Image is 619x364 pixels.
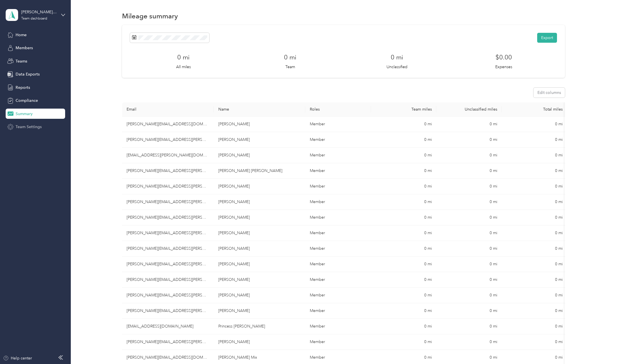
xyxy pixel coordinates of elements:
[436,210,502,225] td: 0 mi
[496,53,512,62] h3: $0.00
[502,117,567,132] td: 0 mi
[3,355,32,361] div: Help center
[502,132,567,148] td: 0 mi
[122,117,214,132] td: shannon.watt@navenhealth.com
[21,17,47,20] div: Team dashboard
[122,132,214,148] td: heather.karadsheh@navenhealth.com
[16,45,33,51] span: Members
[305,272,371,288] td: Member
[214,102,306,117] th: Name
[537,33,557,43] button: Export
[122,319,214,334] td: princess.brown@navenhealth.com
[305,210,371,225] td: Member
[284,53,296,62] h3: 0 mi
[495,64,512,70] p: Expenses
[387,64,407,70] p: Unclassified
[371,225,436,241] td: 0 mi
[122,257,214,272] td: payton.skeans@navenhealth.com
[305,117,371,132] td: Member
[502,241,567,257] td: 0 mi
[122,194,214,210] td: michelle.tyus@navenhealth.com
[436,117,502,132] td: 0 mi
[305,179,371,194] td: Member
[436,319,502,334] td: 0 mi
[177,53,189,62] h3: 0 mi
[502,163,567,179] td: 0 mi
[371,272,436,288] td: 0 mi
[176,64,191,70] p: All miles
[371,210,436,225] td: 0 mi
[371,163,436,179] td: 0 mi
[16,85,30,91] span: Reports
[122,288,214,303] td: debra.laporte@navenhealth.com
[533,88,565,98] button: Edit columns
[436,148,502,163] td: 0 mi
[587,332,619,364] iframe: Everlance-gr Chat Button Frame
[371,194,436,210] td: 0 mi
[122,303,214,319] td: emily.phillips@navenhealth.com
[436,163,502,179] td: 0 mi
[305,257,371,272] td: Member
[305,225,371,241] td: Member
[502,102,567,117] th: Total miles
[122,13,178,19] h1: Mileage summary
[305,334,371,350] td: Member
[214,334,306,350] td: Brian Greenlee
[305,148,371,163] td: Member
[371,257,436,272] td: 0 mi
[214,210,306,225] td: Ilona Erskine
[502,257,567,272] td: 0 mi
[214,319,306,334] td: Princess Brown
[502,288,567,303] td: 0 mi
[122,179,214,194] td: katie.perez@navenhealth.com
[122,210,214,225] td: ilona.erskine@navenhealth.com
[16,98,38,104] span: Compliance
[305,163,371,179] td: Member
[214,241,306,257] td: Diane Earles
[214,288,306,303] td: Debra J. LaPorte
[214,257,306,272] td: Payton Skeans
[391,53,403,62] h3: 0 mi
[122,163,214,179] td: taylor.weidner@navenhealth.com
[21,9,57,15] div: [PERSON_NAME][EMAIL_ADDRESS][PERSON_NAME][DOMAIN_NAME]
[502,210,567,225] td: 0 mi
[371,148,436,163] td: 0 mi
[436,334,502,350] td: 0 mi
[436,288,502,303] td: 0 mi
[305,319,371,334] td: Member
[502,319,567,334] td: 0 mi
[214,179,306,194] td: Katie Perez
[502,225,567,241] td: 0 mi
[214,194,306,210] td: Michelle T. Tyus-Hatcher
[371,303,436,319] td: 0 mi
[436,194,502,210] td: 0 mi
[436,179,502,194] td: 0 mi
[214,132,306,148] td: Heather Karadsheh
[436,241,502,257] td: 0 mi
[371,132,436,148] td: 0 mi
[371,334,436,350] td: 0 mi
[214,148,306,163] td: Joy Lindberg
[305,241,371,257] td: Member
[371,102,436,117] th: Team miles
[214,117,306,132] td: Shannon Watt
[214,225,306,241] td: Corrina Campbell
[305,288,371,303] td: Member
[122,334,214,350] td: brian.greenlee@navenhealth.com
[122,272,214,288] td: jennifer.zeigler@navenhealth.com
[285,64,295,70] p: Team
[122,148,214,163] td: joy.lindberg@navenhealth.com
[502,148,567,163] td: 0 mi
[214,272,306,288] td: Jennifer F. Zeigler
[214,163,306,179] td: Taylor M. Weidner
[436,102,502,117] th: Unclassified miles
[122,241,214,257] td: diane.earles@navenhealth.com
[214,303,306,319] td: Emily Phillips
[371,241,436,257] td: 0 mi
[305,194,371,210] td: Member
[371,319,436,334] td: 0 mi
[16,124,42,130] span: Team Settings
[305,102,371,117] th: Roles
[122,102,214,117] th: Email
[16,111,33,117] span: Summary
